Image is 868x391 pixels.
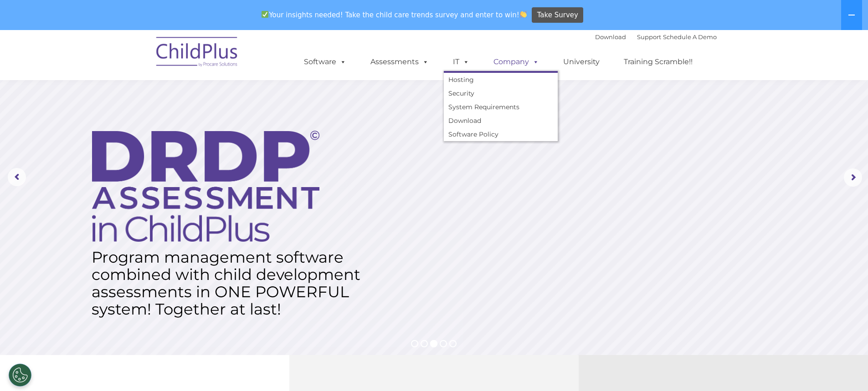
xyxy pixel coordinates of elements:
[532,7,583,23] a: Take Survey
[615,53,702,71] a: Training Scramble!!
[262,11,268,18] img: ✅
[663,33,717,41] a: Schedule A Demo
[595,33,717,41] font: |
[152,30,243,76] img: ChildPlus by Procare Solutions
[444,100,558,114] a: System Requirements
[92,249,370,318] rs-layer: Program management software combined with child development assessments in ONE POWERFUL system! T...
[361,53,438,71] a: Assessments
[444,86,558,100] a: Security
[444,127,558,141] a: Software Policy
[444,53,478,71] a: IT
[127,60,154,67] span: Last name
[92,131,319,242] img: DRDP Assessment in ChildPlus
[258,6,531,24] span: Your insights needed! Take the child care trends survey and enter to win!
[537,7,578,23] span: Take Survey
[444,114,558,127] a: Download
[520,11,527,18] img: 👏
[93,305,203,335] a: Learn More
[595,33,626,41] a: Download
[484,53,548,71] a: Company
[295,53,355,71] a: Software
[127,97,165,104] span: Phone number
[554,53,609,71] a: University
[637,33,661,41] a: Support
[9,364,31,386] button: Cookies Settings
[444,73,558,86] a: Hosting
